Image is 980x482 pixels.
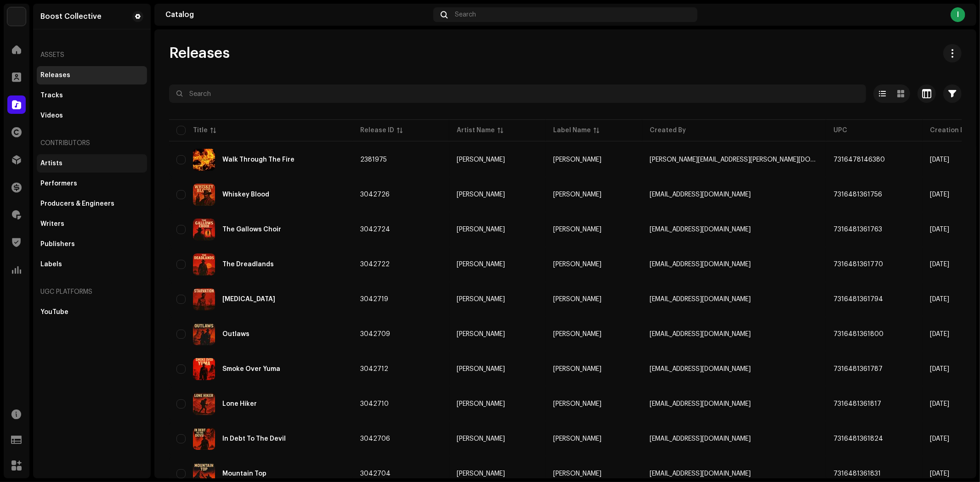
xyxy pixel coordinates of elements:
[457,126,495,135] div: Artist Name
[37,44,147,66] re-a-nav-header: Assets
[833,191,882,198] span: 7316481361756
[457,401,538,407] span: Bill Elm
[457,191,538,198] span: Bill Elm
[833,226,882,233] span: 7316481361763
[650,191,751,198] span: billelm@daouse.com
[37,235,147,253] re-m-nav-item: Publishers
[193,428,215,450] img: e359d7af-abe4-4ca3-b7ff-3aeb2d36eda0
[457,436,505,442] div: [PERSON_NAME]
[169,44,230,62] span: Releases
[37,303,147,321] re-m-nav-item: YouTube
[360,126,394,135] div: Release ID
[193,253,215,275] img: 8855bd0e-a792-4c29-9e1f-32a419fed1db
[37,86,147,105] re-m-nav-item: Tracks
[553,261,601,268] span: Bill Elm
[193,184,215,206] img: 4e077a01-fd1d-49dd-853e-537076fbccb0
[457,401,505,407] div: [PERSON_NAME]
[37,174,147,193] re-m-nav-item: Performers
[833,366,883,372] span: 7316481361787
[650,366,751,372] span: billelm@daouse.com
[40,92,63,99] div: Tracks
[360,331,390,337] span: 3042709
[40,112,63,119] div: Videos
[930,126,976,135] div: Creation Date
[553,296,601,303] span: Bill Elm
[833,401,881,407] span: 7316481361817
[360,296,388,303] span: 3042719
[222,296,275,303] div: Starvation
[457,157,538,163] span: David Christensen
[169,84,866,103] input: Search
[650,261,751,268] span: billelm@daouse.com
[930,436,949,442] span: Oct 2, 2025
[457,296,505,303] div: [PERSON_NAME]
[40,241,75,248] div: Publishers
[930,157,949,163] span: Jul 5, 2024
[930,296,949,303] span: Oct 2, 2025
[650,471,751,477] span: billelm@daouse.com
[930,471,949,477] span: Oct 2, 2025
[553,157,601,163] span: David Christensen
[360,401,389,407] span: 3042710
[193,126,208,135] div: Title
[833,331,884,337] span: 7316481361800
[930,401,949,407] span: Oct 2, 2025
[40,308,68,316] div: YouTube
[222,191,269,198] div: Whiskey Blood
[193,219,215,241] img: a6093e7d-58bb-47aa-b985-fc552e0d536d
[833,471,881,477] span: 7316481361831
[457,296,538,303] span: Bill Elm
[457,331,505,337] div: [PERSON_NAME]
[165,11,430,18] div: Catalog
[222,401,257,407] div: Lone Hiker
[360,471,391,477] span: 3042704
[360,436,390,442] span: 3042706
[222,331,249,337] div: Outlaws
[37,106,147,125] re-m-nav-item: Videos
[833,157,885,163] span: 7316478146380
[40,261,62,268] div: Labels
[457,157,505,163] div: [PERSON_NAME]
[40,72,70,79] div: Releases
[40,160,62,167] div: Artists
[37,281,147,303] re-a-nav-header: UGC Platforms
[930,261,949,268] span: Oct 2, 2025
[193,149,215,171] img: 93937d61-df60-48ef-9992-5c505839f4fd
[457,331,538,337] span: Bill Elm
[650,401,751,407] span: billelm@daouse.com
[457,366,505,372] div: [PERSON_NAME]
[193,393,215,415] img: a2a8ebbf-8944-40d7-b7e8-b7f253fcfe2e
[930,191,949,198] span: Oct 2, 2025
[360,366,388,372] span: 3042712
[457,226,538,233] span: Bill Elm
[37,132,147,154] re-a-nav-header: Contributors
[457,471,505,477] div: [PERSON_NAME]
[193,323,215,345] img: 14b48394-ddb7-41d1-b36f-1ae0ecdff91b
[553,226,601,233] span: Bill Elm
[930,226,949,233] span: Oct 2, 2025
[457,471,538,477] span: Bill Elm
[457,436,538,442] span: Bill Elm
[553,401,601,407] span: Bill Elm
[553,331,601,337] span: Bill Elm
[650,296,751,303] span: billelm@daouse.com
[7,7,26,26] img: afd5cbfa-dab2-418a-b3bb-650b285419db
[650,436,751,442] span: billelm@daouse.com
[650,331,751,337] span: billelm@daouse.com
[222,366,280,372] div: Smoke Over Yuma
[360,191,390,198] span: 3042726
[37,154,147,173] re-m-nav-item: Artists
[193,358,215,380] img: 976a8276-2acc-4b8b-8a08-bcebaa9b40eb
[222,261,274,268] div: The Dreadlands
[457,261,505,268] div: [PERSON_NAME]
[193,288,215,310] img: 57478ab8-14c6-417e-9afe-431470d506a4
[40,13,102,20] div: Boost Collective
[930,366,949,372] span: Oct 2, 2025
[40,180,77,187] div: Performers
[553,191,601,198] span: Bill Elm
[222,157,295,163] div: Walk Through The Fire
[650,157,847,163] span: david.christensen.piano@gmail.com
